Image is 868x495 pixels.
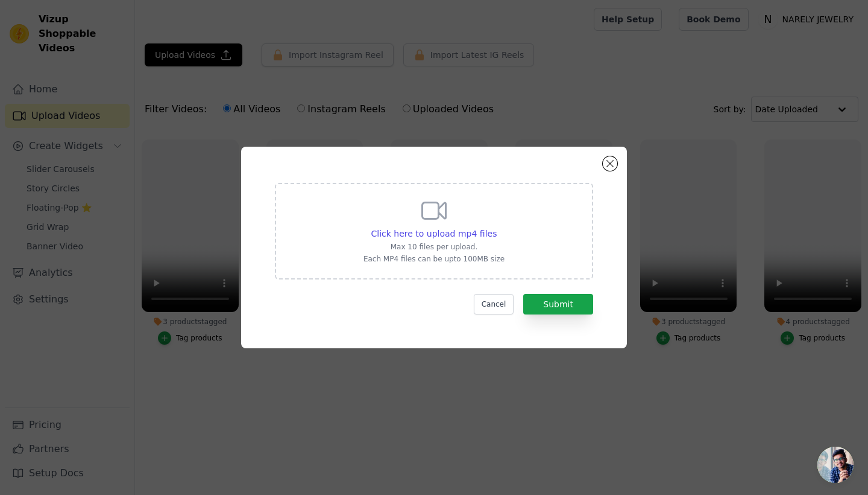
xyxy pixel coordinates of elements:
button: Cancel [474,294,514,315]
button: Submit [523,294,593,315]
p: Max 10 files per upload. [363,242,505,252]
span: Click here to upload mp4 files [371,229,497,238]
div: Ouvrir le chat [817,447,854,483]
button: Close modal [603,156,617,171]
p: Each MP4 files can be upto 100MB size [363,254,505,264]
